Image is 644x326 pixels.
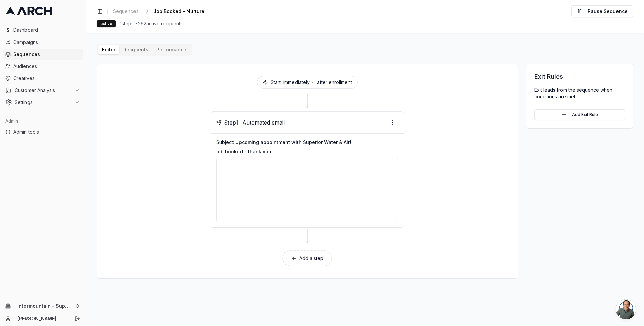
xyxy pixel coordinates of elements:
[17,315,67,322] a: [PERSON_NAME]
[152,45,191,54] button: Performance
[3,301,83,311] button: Intermountain - Superior Water & Air
[3,61,83,72] a: Audiences
[3,49,83,60] a: Sequences
[616,299,636,319] a: Open chat
[257,76,358,89] div: Start after enrollment
[120,20,183,27] span: 1 steps • 262 active recipients
[15,87,72,94] span: Customer Analysis
[571,5,633,17] button: Pause Sequence
[3,25,83,35] a: Dashboard
[17,303,72,309] span: Intermountain - Superior Water & Air
[110,7,215,16] nav: breadcrumb
[534,72,625,81] h3: Exit Rules
[534,109,625,120] button: Add Exit Rule
[3,127,83,137] a: Admin tools
[153,8,204,15] span: Job Booked - Nurture
[282,250,332,266] button: Add a step
[216,139,234,145] span: Subject:
[216,148,398,155] p: job booked - thank you
[13,75,80,82] span: Creatives
[242,118,285,127] span: Automated email
[13,27,80,33] span: Dashboard
[15,99,72,106] span: Settings
[13,39,80,46] span: Campaigns
[3,73,83,84] a: Creatives
[3,37,83,48] a: Campaigns
[73,314,82,323] button: Log out
[113,8,139,15] span: Sequences
[3,85,83,96] button: Customer Analysis
[98,45,119,54] button: Editor
[97,20,116,27] div: active
[3,116,83,127] div: Admin
[235,139,351,145] span: Upcoming appointment with Superior Water & Air!
[13,129,80,135] span: Admin tools
[13,51,80,58] span: Sequences
[3,97,83,108] button: Settings
[110,7,141,16] a: Sequences
[534,87,625,100] p: Exit leads from the sequence when conditions are met
[13,63,80,70] span: Audiences
[283,79,314,86] button: immediately
[224,118,238,127] span: Step 1
[119,45,152,54] button: Recipients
